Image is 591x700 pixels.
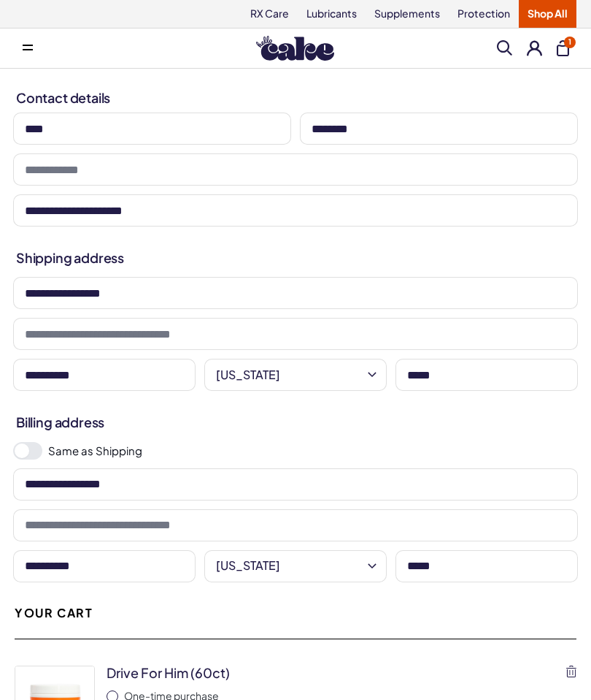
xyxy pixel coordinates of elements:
button: 1 [557,40,569,56]
h2: Contact details [16,88,576,107]
span: 1 [564,37,576,48]
label: Same as Shipping [48,443,578,458]
div: Drive for him (60ct) [107,663,230,682]
h2: Billing address [16,413,576,431]
h2: Your Cart [15,605,93,621]
img: Hello Cake [256,36,334,61]
h2: Shipping address [16,248,576,267]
